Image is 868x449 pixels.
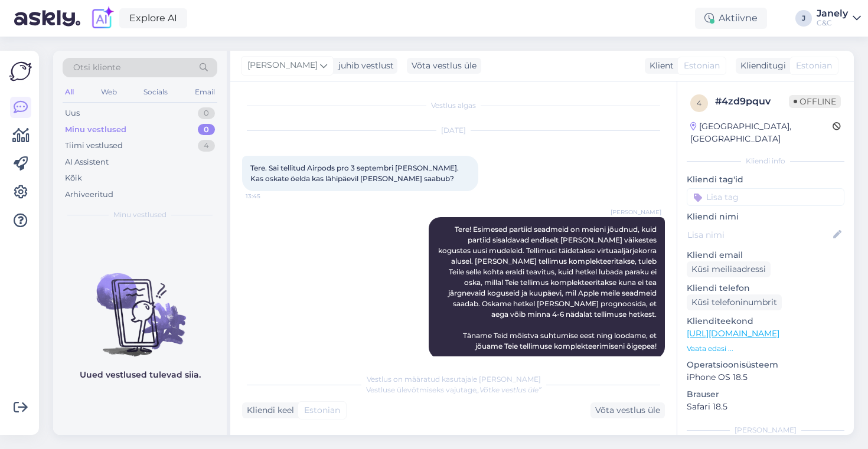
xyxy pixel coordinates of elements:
a: Explore AI [119,8,187,28]
div: Uus [65,107,80,119]
div: Web [99,84,119,100]
p: Kliendi nimi [687,211,844,223]
div: 4 [198,140,215,152]
div: Aktiivne [695,8,767,29]
div: Vestlus algas [242,100,665,111]
p: Uued vestlused tulevad siia. [80,369,201,381]
span: Minu vestlused [113,209,167,220]
div: Minu vestlused [65,124,126,136]
div: Küsi telefoninumbrit [687,294,782,310]
div: Email [192,84,217,100]
p: Operatsioonisüsteem [687,359,844,371]
span: 4 [697,99,701,107]
div: Janely [817,9,848,18]
div: [GEOGRAPHIC_DATA], [GEOGRAPHIC_DATA] [690,120,833,145]
p: iPhone OS 18.5 [687,371,844,384]
span: Vestluse ülevõtmiseks vajutage [366,385,541,394]
div: J [795,10,812,27]
div: Kliendi keel [242,404,294,417]
span: Estonian [684,60,720,72]
div: Kliendi info [687,156,844,166]
div: Küsi meiliaadressi [687,261,771,277]
input: Lisa tag [687,188,844,206]
span: Otsi kliente [73,61,120,74]
p: Kliendi telefon [687,282,844,294]
div: Kõik [65,172,82,184]
div: juhib vestlust [334,60,394,72]
p: Brauser [687,388,844,401]
div: Võta vestlus üle [407,58,481,74]
p: Klienditeekond [687,315,844,327]
span: 13:45 [246,192,290,201]
span: Vestlus on määratud kasutajale [PERSON_NAME] [367,375,541,384]
p: Kliendi tag'id [687,173,844,186]
span: [PERSON_NAME] [611,208,661,217]
div: [DATE] [242,125,665,136]
div: # 4zd9pquv [715,94,789,109]
div: [PERSON_NAME] [687,425,844,435]
span: Tere. Sai tellitud Airpods pro 3 septembri [PERSON_NAME]. Kas oskate öelda kas lähipäevil [PERSON... [250,163,461,183]
div: AI Assistent [65,156,109,168]
a: JanelyC&C [817,9,861,28]
div: 0 [198,124,215,136]
i: „Võtke vestlus üle” [477,385,541,394]
span: Offline [789,95,841,108]
input: Lisa nimi [687,228,831,241]
div: All [63,84,76,100]
span: Estonian [304,404,340,417]
img: Askly Logo [9,60,32,83]
p: Kliendi email [687,249,844,261]
p: Vaata edasi ... [687,343,844,354]
div: Klient [645,60,674,72]
span: Tere! Esimesed partiid seadmeid on meieni jõudnud, kuid partiid sisaldavad endiselt [PERSON_NAME]... [438,225,658,350]
div: Tiimi vestlused [65,140,123,152]
div: Klienditugi [736,60,786,72]
div: 0 [198,107,215,119]
div: C&C [817,18,848,28]
img: No chats [53,252,227,358]
span: [PERSON_NAME] [247,59,318,72]
img: explore-ai [90,6,115,31]
div: Võta vestlus üle [590,402,665,418]
span: Estonian [796,60,832,72]
p: Safari 18.5 [687,401,844,413]
div: Socials [141,84,170,100]
div: Arhiveeritud [65,189,113,201]
a: [URL][DOMAIN_NAME] [687,328,779,339]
